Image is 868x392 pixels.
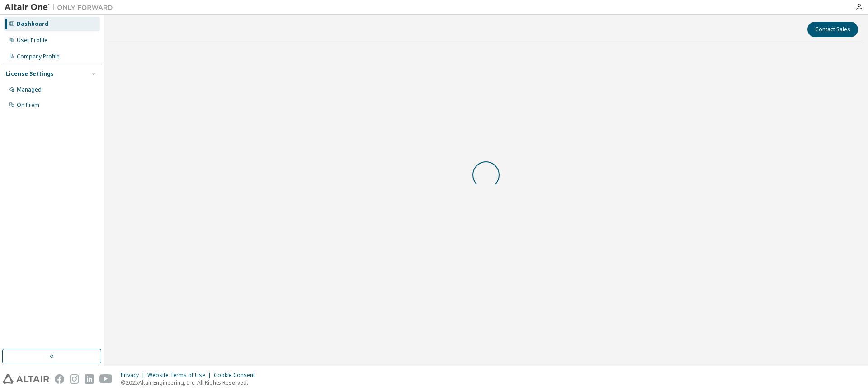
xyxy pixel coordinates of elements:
[6,70,54,77] div: License Settings
[70,374,79,384] img: instagram.svg
[807,22,858,37] button: Contact Sales
[17,53,60,60] div: Company Profile
[17,102,39,109] div: On Prem
[55,374,64,384] img: facebook.svg
[214,372,260,379] div: Cookie Consent
[99,374,113,384] img: youtube.svg
[5,3,118,12] img: Altair One
[17,86,42,93] div: Managed
[17,37,47,44] div: User Profile
[147,372,214,379] div: Website Terms of Use
[121,379,260,387] p: © 2025 Altair Engineering, Inc. All Rights Reserved.
[3,374,49,384] img: altair_logo.svg
[85,374,94,384] img: linkedin.svg
[121,372,147,379] div: Privacy
[17,20,48,28] div: Dashboard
